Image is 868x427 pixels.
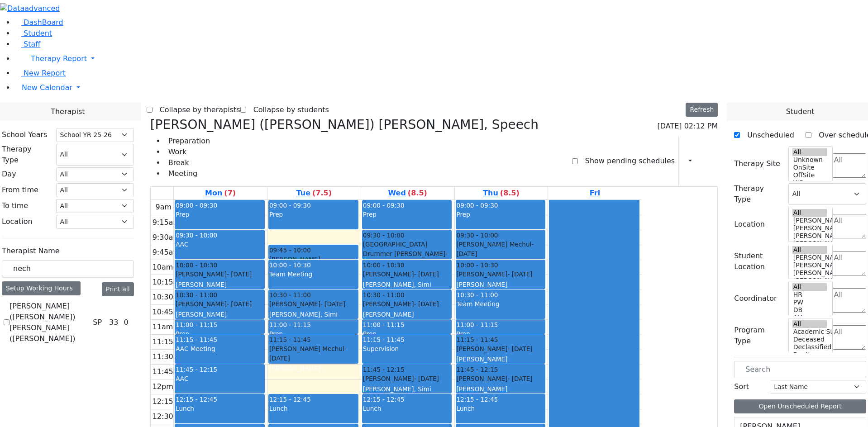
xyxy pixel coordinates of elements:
[414,375,439,382] span: - [DATE]
[2,144,51,166] label: Therapy Type
[386,187,429,199] a: September 3, 2025
[176,366,217,373] span: 11:45 - 12:15
[176,336,217,343] span: 11:15 - 11:45
[224,188,236,199] label: (7)
[269,310,358,319] div: [PERSON_NAME], Simi
[712,154,718,168] div: Delete
[89,317,105,328] div: SP
[833,288,866,313] textarea: Search
[22,83,72,92] span: New Calendar
[2,129,47,140] label: School Years
[176,240,264,249] div: AAC
[734,183,783,205] label: Therapy Type
[740,128,794,142] label: Unscheduled
[312,188,332,199] label: (7.5)
[151,262,175,273] div: 10am
[734,325,783,346] label: Program Type
[176,299,264,308] div: [PERSON_NAME]
[792,209,827,217] option: All
[457,365,498,374] span: 11:45 - 12:15
[588,187,602,199] a: September 5, 2025
[269,396,311,403] span: 12:15 - 12:45
[151,217,182,228] div: 9:15am
[269,299,358,308] div: [PERSON_NAME]
[176,404,264,413] div: Lunch
[792,217,827,224] option: [PERSON_NAME] 5
[363,290,405,299] span: 10:30 - 11:00
[792,261,827,269] option: [PERSON_NAME] 4
[151,337,187,347] div: 11:15am
[792,320,827,328] option: All
[363,329,451,338] div: Prep
[507,375,532,382] span: - [DATE]
[165,147,210,157] li: Work
[457,355,545,364] div: [PERSON_NAME]
[151,277,187,288] div: 10:15am
[363,210,451,219] div: Prep
[246,103,329,117] label: Collapse by students
[363,374,451,383] div: [PERSON_NAME]
[176,329,264,338] div: Prep
[176,374,264,383] div: AAC
[686,103,718,117] button: Refresh
[151,351,187,362] div: 11:30am
[457,404,545,413] div: Lunch
[363,310,451,319] div: [PERSON_NAME]
[507,345,532,352] span: - [DATE]
[2,281,81,295] div: Setup Working Hours
[151,292,187,303] div: 10:30am
[792,299,827,306] option: PW
[457,241,534,257] span: - [DATE]
[457,299,545,308] div: Team Meeting
[457,261,498,270] span: 10:00 - 10:30
[734,293,777,304] label: Coordinator
[24,18,63,27] span: DashBoard
[363,396,405,403] span: 12:15 - 12:45
[457,291,498,299] span: 10:30 - 11:00
[24,69,66,77] span: New Report
[176,232,217,239] span: 09:30 - 10:00
[176,261,217,270] span: 10:00 - 10:30
[734,158,780,169] label: Therapy Site
[792,336,827,343] option: Deceased
[269,246,311,255] span: 09:45 - 10:00
[151,247,182,258] div: 9:45am
[363,336,405,343] span: 11:15 - 11:45
[2,185,38,195] label: From time
[176,270,264,279] div: [PERSON_NAME]
[457,384,545,394] div: [PERSON_NAME]
[414,300,439,308] span: - [DATE]
[2,200,28,211] label: To time
[153,103,240,117] label: Collapse by therapists
[165,157,210,168] li: Break
[176,290,217,299] span: 10:30 - 11:00
[457,280,545,289] div: [PERSON_NAME]
[2,260,134,277] input: Search
[176,280,264,289] div: [PERSON_NAME]
[833,325,866,350] textarea: Search
[363,404,451,413] div: Lunch
[833,153,866,178] textarea: Search
[269,345,347,361] span: - [DATE]
[24,40,40,48] span: Staff
[457,329,545,338] div: Prep
[2,216,33,227] label: Location
[363,240,428,249] span: [GEOGRAPHIC_DATA]
[792,254,827,261] option: [PERSON_NAME] 5
[578,154,675,168] label: Show pending schedules
[269,255,358,273] div: [PERSON_NAME] [PERSON_NAME]
[102,282,134,296] button: Print all
[408,188,427,199] label: (8.5)
[154,202,174,213] div: 9am
[792,269,827,277] option: [PERSON_NAME] 3
[151,232,182,243] div: 9:30am
[14,69,66,77] a: New Report
[203,187,238,199] a: September 1, 2025
[2,246,60,256] label: Therapist Name
[457,210,545,219] div: Prep
[704,153,709,169] div: Setup
[792,277,827,285] option: [PERSON_NAME] 2
[151,322,175,332] div: 11am
[363,270,451,279] div: [PERSON_NAME]
[481,187,521,199] a: September 4, 2025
